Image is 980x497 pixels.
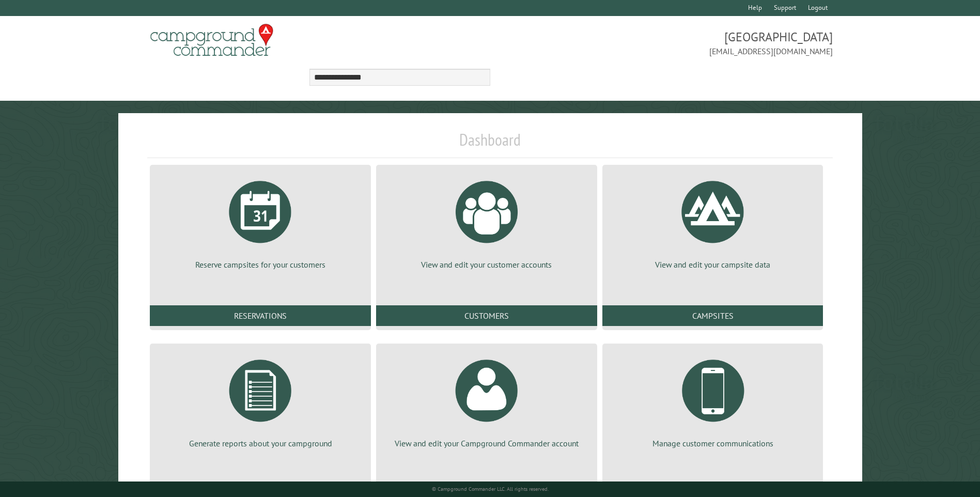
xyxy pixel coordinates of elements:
[388,438,585,449] p: View and edit your Campground Commander account
[388,259,585,270] p: View and edit your customer accounts
[147,20,276,60] img: Campground Commander
[162,173,359,270] a: Reserve campsites for your customers
[376,305,597,326] a: Customers
[615,438,811,449] p: Manage customer communications
[615,352,811,449] a: Manage customer communications
[162,352,359,449] a: Generate reports about your campground
[615,259,811,270] p: View and edit your campsite data
[147,130,832,158] h1: Dashboard
[490,28,833,57] span: [GEOGRAPHIC_DATA] [EMAIL_ADDRESS][DOMAIN_NAME]
[162,259,359,270] p: Reserve campsites for your customers
[388,352,585,449] a: View and edit your Campground Commander account
[162,438,359,449] p: Generate reports about your campground
[615,173,811,270] a: View and edit your campsite data
[150,305,371,326] a: Reservations
[602,305,823,326] a: Campsites
[432,486,549,492] small: © Campground Commander LLC. All rights reserved.
[388,173,585,270] a: View and edit your customer accounts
